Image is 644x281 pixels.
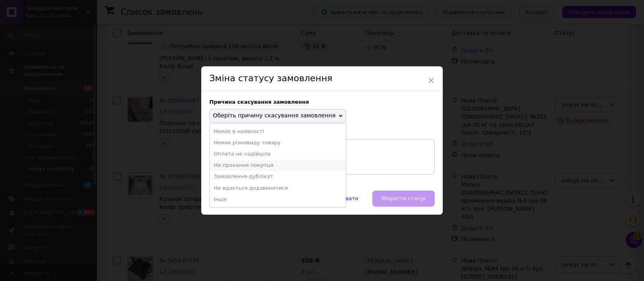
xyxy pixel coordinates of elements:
li: Немає в наявності [210,126,346,137]
div: Причина скасування замовлення [209,99,435,105]
li: Немає різновиду товару [210,137,346,148]
li: Не вдається додзвонитися [210,183,346,194]
span: Оберіть причину скасування замовлення [213,112,336,119]
span: × [427,74,435,87]
li: На прохання покупця [210,160,346,171]
li: Інше [210,194,346,205]
li: Оплата не надійшла [210,148,346,160]
li: Замовлення-дублікат [210,171,346,182]
div: Зміна статусу замовлення [201,66,443,91]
